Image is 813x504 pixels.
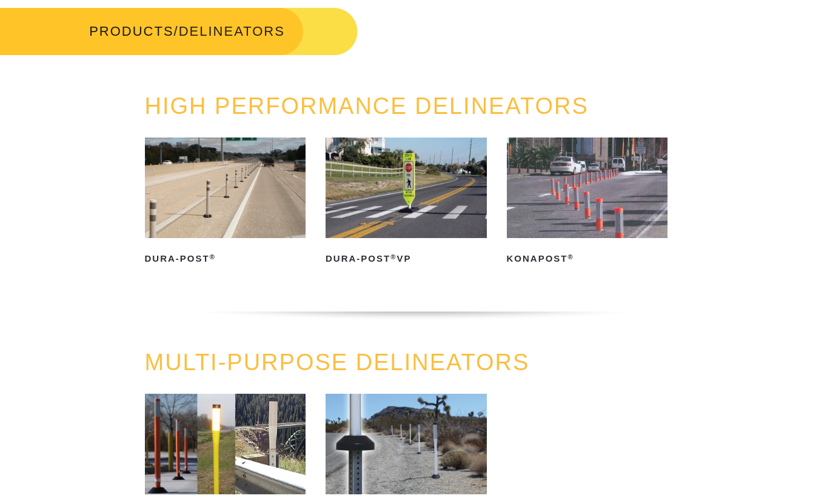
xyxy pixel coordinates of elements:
[568,253,574,260] sup: ®
[145,249,306,268] h2: Dura-Post
[507,249,668,268] h2: KonaPost
[145,138,306,268] a: Dura-Post®
[179,24,285,39] span: DELINEATORS
[326,249,487,268] h2: Dura-Post VP
[145,93,589,119] a: HIGH PERFORMANCE DELINEATORS
[326,138,487,268] a: Dura-Post®VP
[507,138,668,268] a: KonaPost®
[390,253,396,260] sup: ®
[210,253,216,260] sup: ®
[145,350,530,375] a: MULTI-PURPOSE DELINEATORS
[89,24,173,39] a: PRODUCTS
